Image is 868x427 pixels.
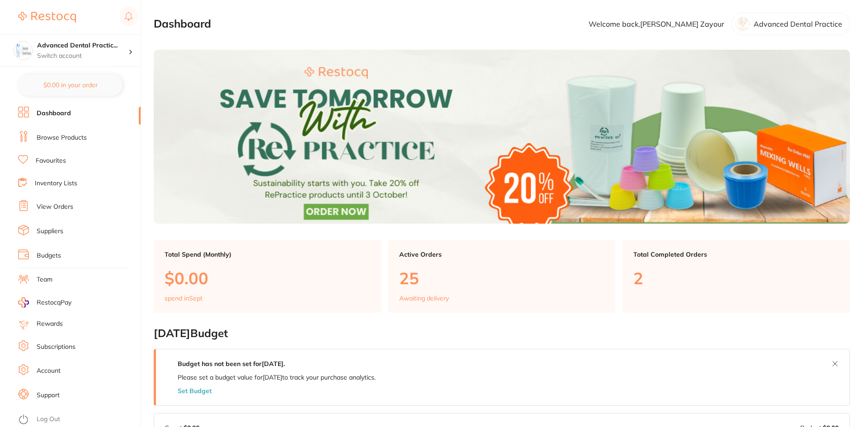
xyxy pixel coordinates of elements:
[37,319,63,328] a: Rewards
[18,7,76,28] a: Restocq Logo
[154,240,381,313] a: Total Spend (Monthly)$0.00spend inSept
[154,18,211,30] h2: Dashboard
[18,297,29,308] img: RestocqPay
[37,275,52,284] a: Team
[178,387,212,394] button: Set Budget
[37,343,75,352] a: Subscriptions
[37,227,63,236] a: Suppliers
[37,366,61,375] a: Account
[37,202,73,211] a: View Orders
[37,298,71,307] span: RestocqPay
[165,269,370,287] p: $0.00
[18,12,76,23] img: Restocq Logo
[14,42,32,60] img: Advanced Dental Practice
[633,251,839,258] p: Total Completed Orders
[754,20,842,28] p: Advanced Dental Practice
[37,133,87,142] a: Browse Products
[633,269,839,287] p: 2
[18,74,123,96] button: $0.00 in your order
[388,240,616,313] a: Active Orders25Awaiting delivery
[399,251,605,258] p: Active Orders
[18,413,138,427] button: Log Out
[37,251,61,260] a: Budgets
[165,251,370,258] p: Total Spend (Monthly)
[589,20,724,28] p: Welcome back, [PERSON_NAME] Zayour
[18,297,71,308] a: RestocqPay
[37,41,128,50] h4: Advanced Dental Practice
[165,295,203,302] p: spend in Sept
[178,374,376,381] p: Please set a budget value for [DATE] to track your purchase analytics.
[178,360,285,368] strong: Budget has not been set for [DATE] .
[154,50,850,224] img: Dashboard
[399,269,605,287] p: 25
[399,295,449,302] p: Awaiting delivery
[37,415,60,424] a: Log Out
[36,156,66,165] a: Favourites
[37,52,128,61] p: Switch account
[35,179,77,188] a: Inventory Lists
[37,109,71,118] a: Dashboard
[154,327,850,340] h2: [DATE] Budget
[623,240,850,313] a: Total Completed Orders2
[37,391,60,400] a: Support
